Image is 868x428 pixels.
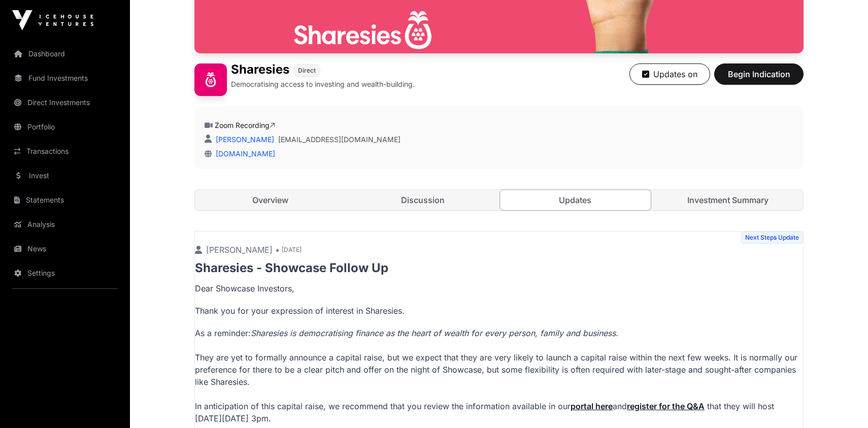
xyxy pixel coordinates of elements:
[741,232,803,244] span: Next Steps Update
[348,190,498,210] a: Discussion
[231,63,289,77] h1: Sharesies
[8,262,122,284] a: Settings
[194,63,227,96] img: Sharesies
[629,63,710,85] button: Updates on
[714,63,804,85] button: Begin Indication
[8,238,122,260] a: News
[627,401,705,411] a: register for the Q&A
[714,74,804,84] a: Begin Indication
[195,190,803,210] nav: Tabs
[8,140,122,162] a: Transactions
[298,67,316,75] span: Direct
[195,244,280,256] p: [PERSON_NAME] •
[8,213,122,236] a: Analysis
[8,43,122,65] a: Dashboard
[212,149,275,158] a: [DOMAIN_NAME]
[817,379,868,428] iframe: Chat Widget
[251,328,618,338] em: Sharesies is democratising finance as the heart of wealth for every person, family and business.
[195,282,803,294] p: Dear Showcase Investors,
[571,401,613,411] a: portal here
[195,190,346,210] a: Overview
[8,67,122,89] a: Fund Investments
[214,135,274,144] a: [PERSON_NAME]
[12,10,93,30] img: Icehouse Ventures Logo
[231,79,415,89] p: Democratising access to investing and wealth-building.
[195,327,803,424] p: As a reminder: They are yet to formally announce a capital raise, but we expect that they are ver...
[727,68,791,80] span: Begin Indication
[195,260,803,276] p: Sharesies - Showcase Follow Up
[278,135,400,145] a: [EMAIL_ADDRESS][DOMAIN_NAME]
[8,116,122,138] a: Portfolio
[215,121,275,129] a: Zoom Recording
[499,189,651,211] a: Updates
[8,189,122,211] a: Statements
[282,246,302,254] span: [DATE]
[8,164,122,187] a: Invest
[8,91,122,114] a: Direct Investments
[653,190,804,210] a: Investment Summary
[195,305,803,317] p: Thank you for your expression of interest in Sharesies.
